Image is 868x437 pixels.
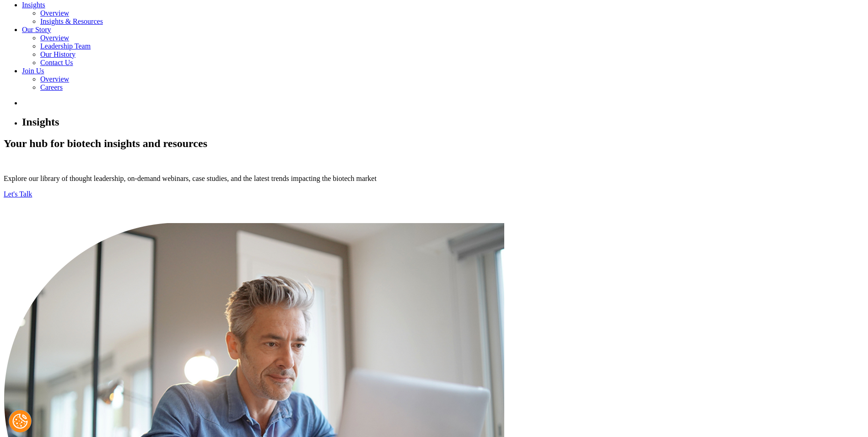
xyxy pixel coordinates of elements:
[22,1,45,9] a: Insights
[40,83,63,91] a: Careers
[4,137,864,150] h2: Your hub for biotech insights and resources
[22,26,51,33] a: Our Story
[9,410,32,432] button: Cookies Settings
[40,9,69,17] a: Overview
[40,75,69,83] a: Overview
[40,50,75,58] a: Our History
[40,42,91,50] a: Leadership Team
[4,190,32,198] a: Let's Talk
[40,34,69,42] a: Overview
[22,67,44,75] a: Join Us
[22,116,864,128] h1: Insights
[40,17,103,25] a: Insights & Resources
[4,175,864,183] p: Explore our library of thought leadership, on-demand webinars, case studies, and the latest trend...
[40,59,73,66] a: Contact Us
